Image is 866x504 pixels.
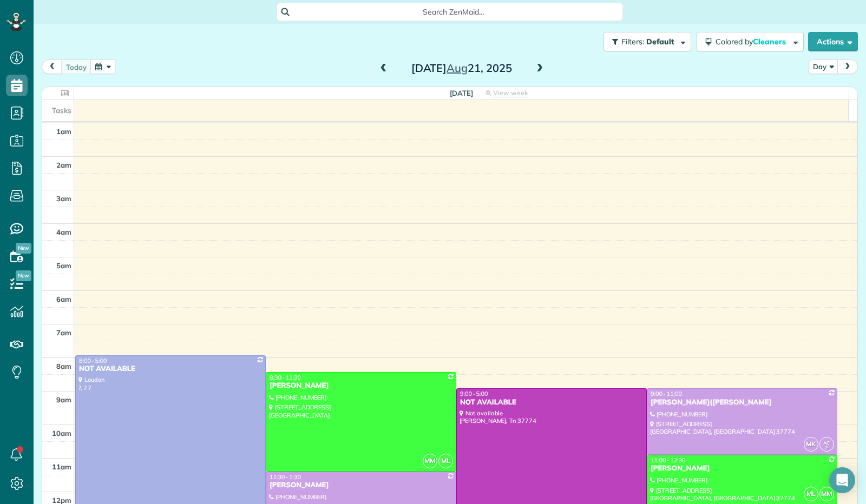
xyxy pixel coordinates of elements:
span: View week [493,89,528,97]
button: Filters: Default [603,32,691,51]
span: 8:30 - 11:30 [270,374,301,381]
div: NOT AVAILABLE [78,364,263,374]
span: 11:00 - 12:30 [651,456,686,464]
span: AC [823,440,830,446]
span: 10am [52,429,71,437]
span: MM [423,454,437,468]
span: MM [819,487,834,501]
div: Open Intercom Messenger [829,467,855,493]
span: Aug [447,61,468,75]
div: [PERSON_NAME] [650,464,834,473]
button: Colored byCleaners [697,32,804,51]
button: next [837,59,858,74]
span: Filters: [621,37,644,47]
span: 9am [56,395,71,404]
div: [PERSON_NAME] [269,381,453,390]
span: 11:30 - 1:30 [270,473,301,481]
span: 4am [56,228,71,236]
button: Day [808,59,838,74]
span: [DATE] [450,89,473,97]
a: Filters: Default [598,32,691,51]
span: New [16,243,31,254]
span: 8:00 - 5:00 [79,357,107,364]
span: 2am [56,161,71,169]
div: [PERSON_NAME] [269,481,453,490]
span: 7am [56,328,71,337]
small: 2 [820,443,834,453]
button: Actions [808,32,858,51]
span: 9:00 - 5:00 [460,390,488,397]
span: 8am [56,362,71,370]
span: 9:00 - 11:00 [651,390,682,397]
span: ML [438,454,453,468]
span: Colored by [716,37,790,47]
span: 3am [56,194,71,203]
h2: [DATE] 21, 2025 [394,62,529,74]
span: Tasks [52,106,71,115]
div: [PERSON_NAME]([PERSON_NAME] [650,398,834,407]
span: 1am [56,127,71,136]
button: prev [42,59,62,74]
span: MK [804,437,818,452]
button: today [61,59,91,74]
span: 11am [52,462,71,471]
span: Default [646,37,675,47]
span: Cleaners [753,37,788,47]
span: 5am [56,261,71,270]
span: ML [804,487,818,501]
div: NOT AVAILABLE [460,398,644,407]
span: New [16,270,31,281]
span: 6am [56,295,71,303]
